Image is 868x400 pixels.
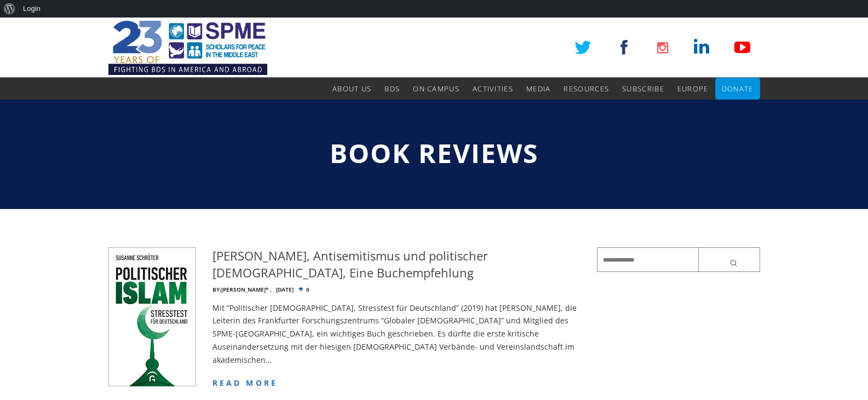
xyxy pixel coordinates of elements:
[677,84,709,94] span: Europe
[413,84,459,94] span: On Campus
[677,78,709,100] a: Europe
[108,247,196,386] img: Susanne Schröter, Antisemitismus und politischer Islam, Eine Buchempfehlung
[332,84,371,94] span: About Us
[384,84,400,94] span: BDS
[212,378,278,388] a: read more
[622,78,664,100] a: Subscribe
[212,302,581,367] p: Mit “Politischer [DEMOGRAPHIC_DATA], Stresstest für Deutschland” (2019) hat [PERSON_NAME], die Le...
[473,84,513,94] span: Activities
[332,78,371,100] a: About Us
[212,247,581,281] h4: [PERSON_NAME], Antisemitismus und politischer [DEMOGRAPHIC_DATA], Eine Buchempfehlung
[622,84,664,94] span: Subscribe
[108,18,267,78] img: SPME
[526,84,551,94] span: Media
[212,287,581,293] div: 0
[384,78,400,100] a: BDS
[276,287,294,293] time: [DATE]
[473,78,513,100] a: Activities
[526,78,551,100] a: Media
[564,78,609,100] a: Resources
[722,78,754,100] a: Donate
[722,84,754,94] span: Donate
[221,286,268,293] a: [PERSON_NAME]*
[413,78,459,100] a: On Campus
[564,84,609,94] span: Resources
[330,135,538,171] span: Book Reviews
[212,286,221,293] span: By:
